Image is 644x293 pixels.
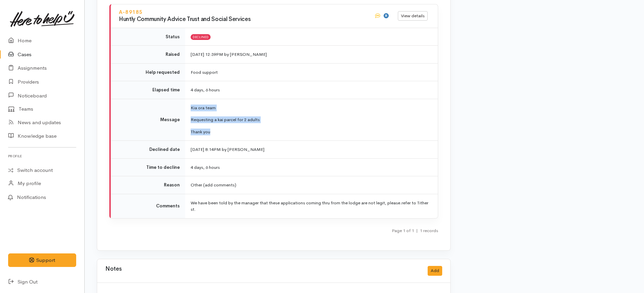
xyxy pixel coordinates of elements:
span: Declined [191,34,211,40]
td: Raised [111,46,185,64]
td: Message [111,99,185,141]
button: Support [8,253,76,267]
a: A-89185 [119,9,143,15]
h6: Profile [8,152,76,161]
time: [DATE] 8:14PM [191,146,221,152]
p: Thank you [191,129,430,135]
td: Help requested [111,63,185,81]
p: Kia ora team [191,105,430,111]
span: 4 days, 6 hours [191,164,220,170]
time: [DATE] 12:39PM [191,51,223,57]
span: | [416,228,418,233]
small: Page 1 of 1 1 records [392,228,438,233]
td: Time to decline [111,158,185,176]
td: Status [111,28,185,46]
td: Other (add comments) [185,176,438,194]
span: 4 days, 6 hours [191,87,220,93]
h3: Notes [105,266,122,276]
button: Add [428,266,442,276]
p: Requesting a kai parcel for 2 adults [191,116,430,123]
td: Elapsed time [111,81,185,99]
h3: Huntly Community Advice Trust and Social Services [119,16,366,23]
td: Reason [111,176,185,194]
td: We have been told by the manager that these applications coming thru from the lodge are not legit... [185,194,438,218]
td: Food support [185,63,438,81]
span: by [PERSON_NAME] [224,51,267,57]
a: View details [398,11,428,21]
td: Declined date [111,141,185,159]
td: Comments [111,194,185,218]
span: by [PERSON_NAME] [222,146,264,152]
